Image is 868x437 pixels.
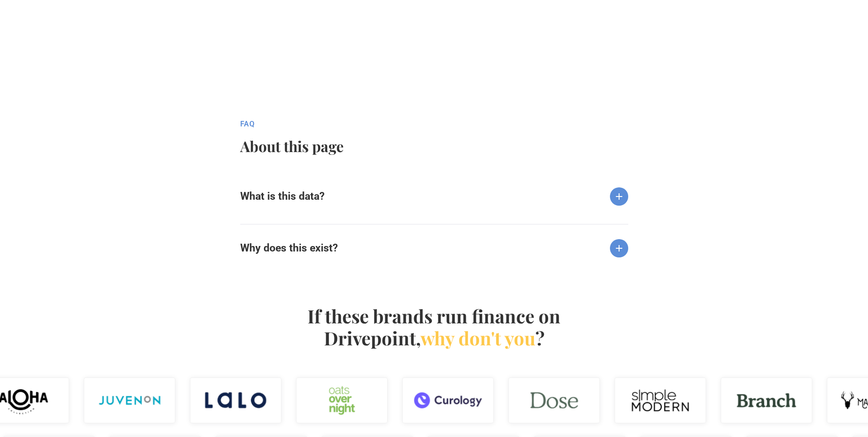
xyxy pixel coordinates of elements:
[240,138,592,154] h2: About this page
[240,242,338,255] h6: Why does this exist?
[303,305,566,349] h4: If these brands run finance on Drivepoint, ?
[421,326,535,350] span: why don't you
[240,120,592,129] div: fAQ
[240,190,324,203] h6: What is this data?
